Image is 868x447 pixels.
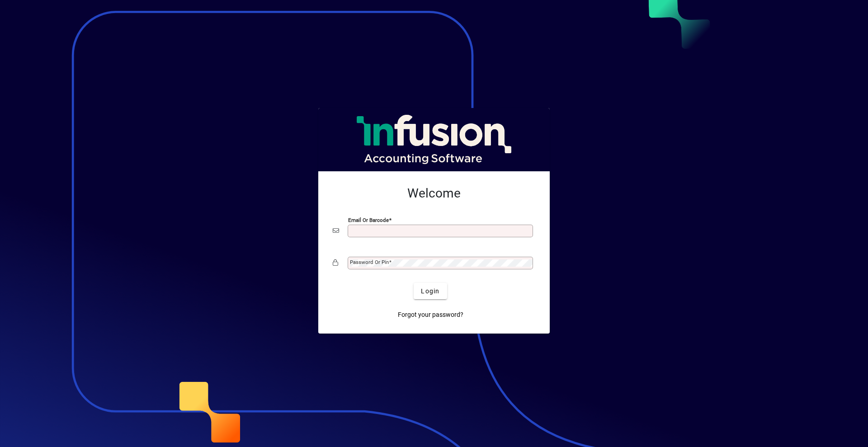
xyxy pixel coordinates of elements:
[333,186,535,201] h2: Welcome
[394,306,467,323] a: Forgot your password?
[414,283,447,299] button: Login
[421,287,439,296] span: Login
[350,259,389,265] mat-label: Password or Pin
[348,217,389,223] mat-label: Email or Barcode
[398,310,463,320] span: Forgot your password?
